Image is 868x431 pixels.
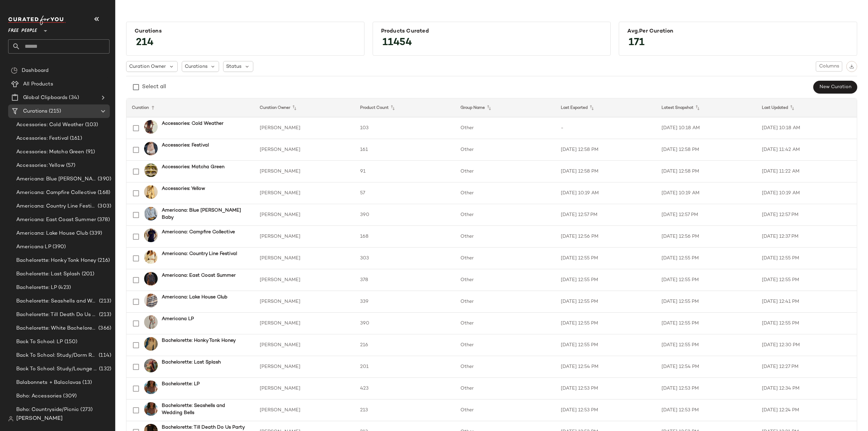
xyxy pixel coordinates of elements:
td: [DATE] 12:55 PM [555,269,656,291]
span: Columns [819,64,839,69]
img: 101495968_030_a [144,359,158,372]
td: [PERSON_NAME] [254,248,355,269]
span: Back To School: Study/Dorm Room Essentials [16,352,97,359]
td: [DATE] 12:37 PM [756,226,857,248]
th: Group Name [455,98,555,117]
td: [PERSON_NAME] [254,204,355,226]
td: [PERSON_NAME] [254,313,355,334]
td: [DATE] 10:18 AM [656,117,756,139]
img: 100047927_040_a [144,229,158,242]
span: (213) [98,311,111,319]
td: [DATE] 12:55 PM [656,269,756,291]
b: Bachelorette: Till Death Do Us Party [162,424,245,431]
td: 303 [355,248,455,269]
img: 94384005_031_a [144,337,158,351]
span: Back To School: Study/Lounge Essentials [16,365,98,373]
span: (57) [65,162,76,170]
span: (366) [97,325,111,332]
span: (132) [98,365,111,373]
td: [DATE] 12:53 PM [555,399,656,421]
td: [DATE] 10:19 AM [656,182,756,204]
td: 423 [355,378,455,399]
td: [DATE] 12:55 PM [656,291,756,313]
span: Curations [23,107,47,115]
td: [DATE] 11:22 AM [756,161,857,182]
td: [DATE] 12:55 PM [656,334,756,356]
td: [PERSON_NAME] [254,291,355,313]
td: [DATE] 12:53 PM [656,399,756,421]
span: Balabonnets + Balaclavas [16,379,81,387]
span: (103) [84,121,98,129]
span: (423) [57,284,71,292]
b: Americana: Campfire Collective [162,229,235,236]
td: Other [455,226,555,248]
b: Accessories: Yellow [162,185,205,192]
td: [PERSON_NAME] [254,226,355,248]
td: [PERSON_NAME] [254,161,355,182]
td: Other [455,161,555,182]
span: Bachelorette: LP [16,284,57,292]
span: 11454 [376,31,419,55]
td: [DATE] 12:55 PM [656,313,756,334]
span: (273) [79,406,93,414]
td: [DATE] 12:24 PM [756,399,857,421]
span: Bachelorette: Seashells and Wedding Bells [16,297,98,305]
span: (150) [63,338,78,346]
span: (13) [81,379,92,387]
b: Bachelorette: Last Splash [162,359,221,366]
span: (215) [47,107,61,115]
td: Other [455,248,555,269]
th: Curation Owner [254,98,355,117]
td: 339 [355,291,455,313]
td: 216 [355,334,455,356]
td: 390 [355,313,455,334]
td: [DATE] 10:19 AM [555,182,656,204]
span: (201) [80,270,95,278]
td: 161 [355,139,455,161]
span: (168) [96,189,110,197]
th: Last Updated [756,98,857,117]
span: (34) [67,94,79,102]
td: [DATE] 11:42 AM [756,139,857,161]
td: Other [455,139,555,161]
span: Americana: Campfire Collective [16,189,96,197]
td: [PERSON_NAME] [254,334,355,356]
td: [DATE] 12:54 PM [555,356,656,378]
td: Other [455,313,555,334]
td: [DATE] 12:55 PM [756,313,857,334]
td: [DATE] 12:58 PM [555,139,656,161]
td: [DATE] 12:58 PM [656,161,756,182]
span: (303) [96,202,111,210]
td: Other [455,334,555,356]
img: 83674770_024_a [144,294,158,307]
td: [DATE] 12:55 PM [756,248,857,269]
img: 94919339_072_0 [144,185,158,199]
img: svg%3e [849,64,854,69]
td: Other [455,269,555,291]
span: Boho: Countryside/Picnic [16,406,79,414]
b: Americana: Blue [PERSON_NAME] Baby [162,207,246,221]
td: [DATE] 10:19 AM [756,182,857,204]
td: 57 [355,182,455,204]
td: Other [455,399,555,421]
div: Products Curated [381,28,603,35]
td: Other [455,182,555,204]
td: Other [455,378,555,399]
span: (378) [96,216,110,224]
td: [DATE] 12:34 PM [756,378,857,399]
td: [PERSON_NAME] [254,269,355,291]
span: (309) [62,392,77,400]
b: Accessories: Cold Weather [162,120,223,127]
td: Other [455,356,555,378]
button: New Curation [813,81,857,94]
span: (390) [51,243,66,251]
td: [DATE] 12:30 PM [756,334,857,356]
td: 390 [355,204,455,226]
span: Bachelorette: White Bachelorette Outfits [16,325,97,332]
span: Accessories: Cold Weather [16,121,84,129]
td: [DATE] 12:55 PM [555,291,656,313]
td: [DATE] 12:53 PM [656,378,756,399]
span: Free People [8,23,37,35]
td: [DATE] 12:57 PM [656,204,756,226]
span: Back To School: LP [16,338,63,346]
